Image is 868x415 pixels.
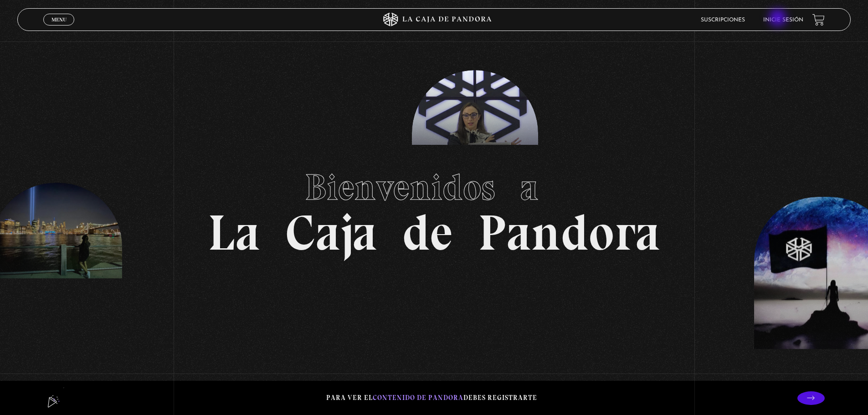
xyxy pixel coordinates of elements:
p: Para ver el debes registrarte [326,392,537,404]
h1: La Caja de Pandora [208,158,660,258]
span: Cerrar [48,25,70,31]
a: View your shopping cart [812,14,825,26]
span: Bienvenidos a [305,165,564,209]
a: Inicie sesión [763,17,803,23]
span: Menu [51,17,67,22]
span: contenido de Pandora [373,394,463,402]
a: Suscripciones [701,17,745,23]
